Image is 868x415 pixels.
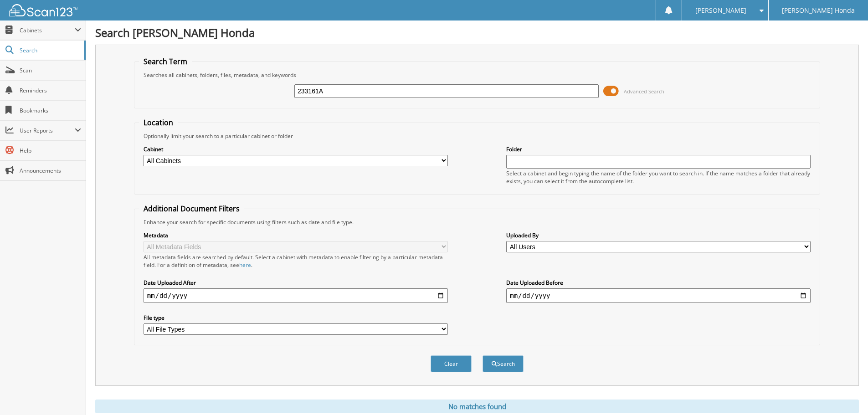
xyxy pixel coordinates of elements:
[20,67,81,74] span: Scan
[782,8,855,13] span: [PERSON_NAME] Honda
[20,147,81,154] span: Help
[95,400,859,413] div: No matches found
[95,25,859,40] h1: Search [PERSON_NAME] Honda
[139,56,192,67] legend: Search Term
[239,261,251,269] a: here
[624,88,664,95] span: Advanced Search
[139,218,815,226] div: Enhance your search for specific documents using filters such as date and file type.
[139,118,178,128] legend: Location
[20,127,75,134] span: User Reports
[506,231,811,239] label: Uploaded By
[144,288,448,303] input: start
[431,355,472,372] button: Clear
[483,355,524,372] button: Search
[144,253,448,269] div: All metadata fields are searched by default. Select a cabinet with metadata to enable filtering b...
[139,71,815,79] div: Searches all cabinets, folders, files, metadata, and keywords
[506,169,811,185] div: Select a cabinet and begin typing the name of the folder you want to search in. If the name match...
[506,279,811,287] label: Date Uploaded Before
[20,46,80,54] span: Search
[139,132,815,140] div: Optionally limit your search to a particular cabinet or folder
[20,26,75,34] span: Cabinets
[144,279,448,287] label: Date Uploaded After
[9,4,77,16] img: scan123-logo-white.svg
[695,8,746,13] span: [PERSON_NAME]
[144,231,448,239] label: Metadata
[144,145,448,153] label: Cabinet
[144,314,448,322] label: File type
[139,204,244,214] legend: Additional Document Filters
[20,87,81,94] span: Reminders
[20,167,81,174] span: Announcements
[506,145,811,153] label: Folder
[506,288,811,303] input: end
[20,107,81,114] span: Bookmarks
